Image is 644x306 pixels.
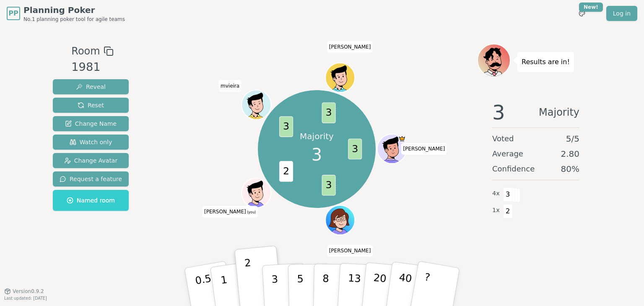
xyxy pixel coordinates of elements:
[53,116,129,131] button: Change Name
[65,119,117,128] span: Change Name
[218,80,241,92] span: Click to change your name
[539,102,579,122] span: Majority
[503,204,513,218] span: 2
[76,83,106,91] span: Reveal
[561,163,579,175] span: 80 %
[606,6,637,21] a: Log in
[53,135,129,150] button: Watch only
[242,179,270,207] button: Click to change your avatar
[202,206,258,218] span: Click to change your name
[8,8,18,18] span: PP
[4,288,44,295] button: Version0.9.2
[492,189,500,198] span: 4 x
[348,139,362,160] span: 3
[312,142,322,167] span: 3
[13,288,44,295] span: Version 0.9.2
[53,98,129,113] button: Reset
[492,206,500,215] span: 1 x
[23,16,125,23] span: No.1 planning poker tool for agile teams
[53,153,129,168] button: Change Avatar
[279,161,293,182] span: 2
[64,156,118,165] span: Change Avatar
[246,211,256,215] span: (you)
[492,163,535,175] span: Confidence
[561,148,579,160] span: 2.80
[492,148,523,160] span: Average
[492,133,514,145] span: Voted
[71,44,100,59] span: Room
[53,79,129,94] button: Reveal
[492,102,505,122] span: 3
[398,135,406,143] span: Francisco is the host
[78,101,104,109] span: Reset
[60,175,122,183] span: Request a feature
[327,245,373,257] span: Click to change your name
[322,102,335,123] span: 3
[574,6,589,21] button: New!
[300,130,334,142] p: Majority
[401,143,447,155] span: Click to change your name
[279,116,293,137] span: 3
[71,59,113,76] div: 1981
[566,133,579,145] span: 5 / 5
[7,4,125,23] a: PPPlanning PokerNo.1 planning poker tool for agile teams
[522,56,570,68] p: Results are in!
[579,3,603,12] div: New!
[322,175,335,196] span: 3
[503,187,513,202] span: 3
[53,171,129,187] button: Request a feature
[23,4,125,16] span: Planning Poker
[67,196,115,205] span: Named room
[70,138,112,146] span: Watch only
[327,41,373,53] span: Click to change your name
[4,296,47,301] span: Last updated: [DATE]
[53,190,129,211] button: Named room
[244,257,255,303] p: 2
